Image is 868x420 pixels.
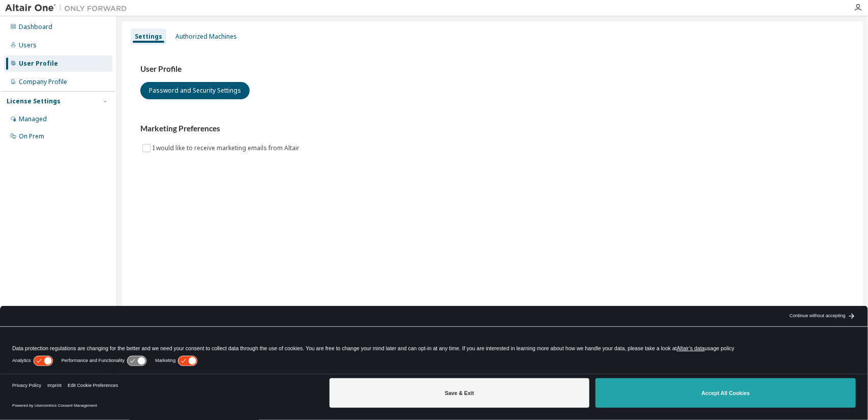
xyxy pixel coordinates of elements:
div: Dashboard [19,23,52,31]
div: Company Profile [19,78,67,86]
h3: User Profile [140,64,845,74]
h3: Marketing Preferences [140,124,845,134]
div: On Prem [19,132,44,141]
div: Managed [19,115,47,123]
div: User Profile [19,60,58,68]
div: Users [19,41,37,49]
div: License Settings [7,97,61,105]
img: Altair One [5,3,132,13]
button: Password and Security Settings [140,82,250,99]
div: Settings [135,33,162,41]
div: Authorized Machines [175,33,237,41]
label: I would like to receive marketing emails from Altair [153,142,302,154]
